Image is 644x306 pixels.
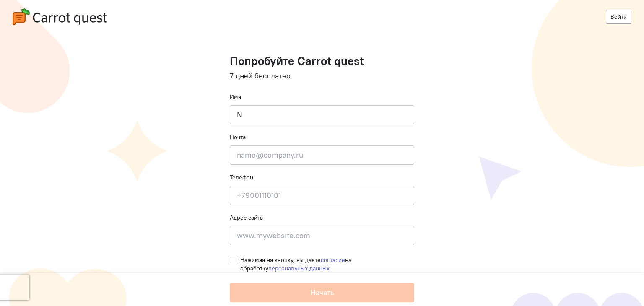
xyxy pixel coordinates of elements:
h4: 7 дней бесплатно [230,72,414,80]
label: Телефон [230,173,253,182]
input: www.mywebsite.com [230,226,414,245]
input: Ваше имя [230,105,414,124]
a: согласие [321,256,345,264]
label: Почта [230,133,246,141]
label: Имя [230,93,241,101]
a: Войти [606,10,631,24]
input: name@company.ru [230,145,414,165]
img: carrot-quest-logo.svg [13,8,107,25]
label: Адрес сайта [230,213,263,222]
h1: Попробуйте Carrot quest [230,54,414,67]
input: +79001110101 [230,186,414,205]
a: персональных данных [268,265,330,272]
span: Нажимая на кнопку, вы даете на обработку [240,256,351,272]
